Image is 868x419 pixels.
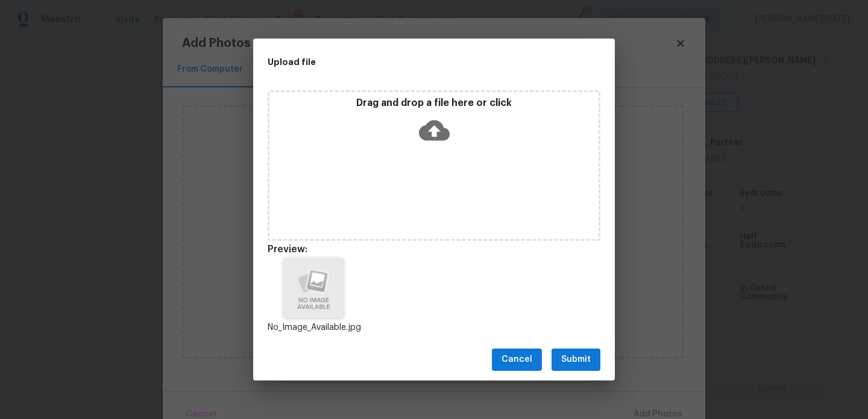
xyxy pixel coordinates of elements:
button: Cancel [492,349,542,371]
span: Submit [561,352,591,367]
p: Drag and drop a file here or click [269,97,599,110]
h2: Upload file [268,55,546,69]
span: Cancel [502,352,532,367]
p: No_Image_Available.jpg [268,321,359,334]
button: Submit [552,349,600,371]
img: Z [283,258,344,318]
